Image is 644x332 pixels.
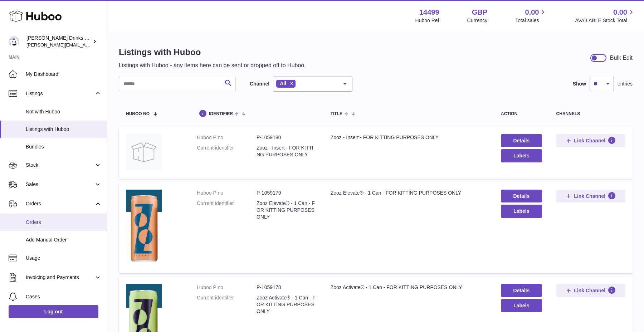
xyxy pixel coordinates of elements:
[257,294,316,315] dd: Zooz Activate® - 1 Can - FOR KITTING PURPOSES ONLY
[501,149,542,162] button: Labels
[556,134,625,147] button: Link Channel
[26,143,102,150] span: Bundles
[556,284,625,297] button: Link Channel
[26,255,102,262] span: Usage
[119,47,306,58] h1: Listings with Huboo
[26,181,94,188] span: Sales
[331,112,342,116] span: title
[126,112,150,116] span: Huboo no
[501,284,542,297] a: Details
[331,284,487,291] div: Zooz Activate® - 1 Can - FOR KITTING PURPOSES ONLY
[257,200,316,220] dd: Zooz Elevate® - 1 Can - FOR KITTING PURPOSES ONLY
[126,190,162,264] img: Zooz Elevate® - 1 Can - FOR KITTING PURPOSES ONLY
[26,162,94,169] span: Stock
[610,54,633,62] div: Bulk Edit
[574,137,605,144] span: Link Channel
[26,71,102,78] span: My Dashboard
[26,236,102,243] span: Add Manual Order
[501,299,542,312] button: Labels
[501,112,542,116] div: action
[26,293,102,300] span: Cases
[257,134,316,141] dd: P-1059180
[9,36,19,47] img: daniel@zoosdrinks.com
[574,193,605,199] span: Link Channel
[556,190,625,202] button: Link Channel
[26,274,94,281] span: Invoicing and Payments
[613,8,627,17] span: 0.00
[575,17,635,24] span: AVAILABLE Stock Total
[472,8,487,17] strong: GBP
[197,200,257,220] dt: Current identifier
[331,134,487,141] div: Zooz - Insert - FOR KITTING PURPOSES ONLY
[556,112,625,116] div: channels
[501,205,542,218] button: Labels
[467,17,488,24] div: Currency
[119,62,306,69] p: Listings with Huboo - any items here can be sent or dropped off to Huboo.
[573,80,586,87] label: Show
[26,108,102,115] span: Not with Huboo
[9,305,98,318] a: Log out
[525,8,539,17] span: 0.00
[515,8,547,24] a: 0.00 Total sales
[197,145,257,158] dt: Current identifier
[415,17,439,24] div: Huboo Ref
[26,219,102,226] span: Orders
[197,294,257,315] dt: Current identifier
[26,42,143,48] span: [PERSON_NAME][EMAIL_ADDRESS][DOMAIN_NAME]
[575,8,635,24] a: 0.00 AVAILABLE Stock Total
[280,80,286,86] span: All
[197,284,257,291] dt: Huboo P no
[26,90,94,97] span: Listings
[501,190,542,202] a: Details
[197,190,257,196] dt: Huboo P no
[209,112,233,116] span: identifier
[257,190,316,196] dd: P-1059179
[331,190,487,196] div: Zooz Elevate® - 1 Can - FOR KITTING PURPOSES ONLY
[197,134,257,141] dt: Huboo P no
[515,17,547,24] span: Total sales
[257,145,316,158] dd: Zooz - Insert - FOR KITTING PURPOSES ONLY
[257,284,316,291] dd: P-1059178
[26,35,91,48] div: [PERSON_NAME] Drinks LTD (t/a Zooz)
[618,80,633,87] span: entries
[26,126,102,133] span: Listings with Huboo
[419,8,439,17] strong: 14499
[26,200,94,207] span: Orders
[574,287,605,294] span: Link Channel
[250,80,269,87] label: Channel
[126,134,162,170] img: Zooz - Insert - FOR KITTING PURPOSES ONLY
[501,134,542,147] a: Details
